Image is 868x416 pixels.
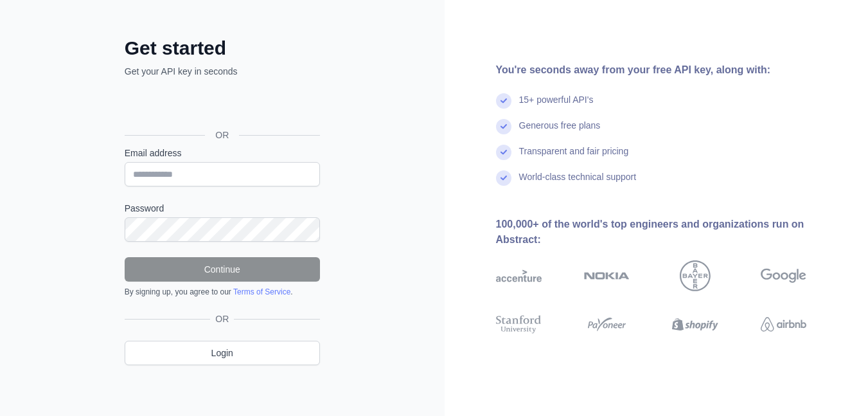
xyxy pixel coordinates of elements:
img: check mark [496,170,511,186]
p: Get your API key in seconds [125,65,320,78]
span: OR [210,312,234,325]
img: stanford university [496,313,542,336]
label: Email address [125,147,320,159]
iframe: Google ile Oturum Açma Düğmesi [118,92,324,120]
img: bayer [680,260,711,291]
div: Transparent and fair pricing [519,145,629,170]
div: By signing up, you agree to our . [125,287,320,297]
img: payoneer [584,313,630,336]
span: OR [205,129,239,141]
div: You're seconds away from your free API key, along with: [496,62,848,78]
a: Terms of Service [233,287,290,296]
img: google [761,260,806,291]
a: Login [125,341,320,365]
button: Continue [125,257,320,282]
img: check mark [496,93,511,109]
img: check mark [496,119,511,134]
img: shopify [672,313,718,336]
img: airbnb [761,313,806,336]
h2: Get started [125,37,320,60]
img: accenture [496,260,542,291]
img: nokia [584,260,630,291]
div: World-class technical support [519,170,637,196]
label: Password [125,202,320,215]
img: check mark [496,145,511,160]
div: 15+ powerful API's [519,93,594,119]
div: 100,000+ of the world's top engineers and organizations run on Abstract: [496,217,848,248]
div: Generous free plans [519,119,601,145]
